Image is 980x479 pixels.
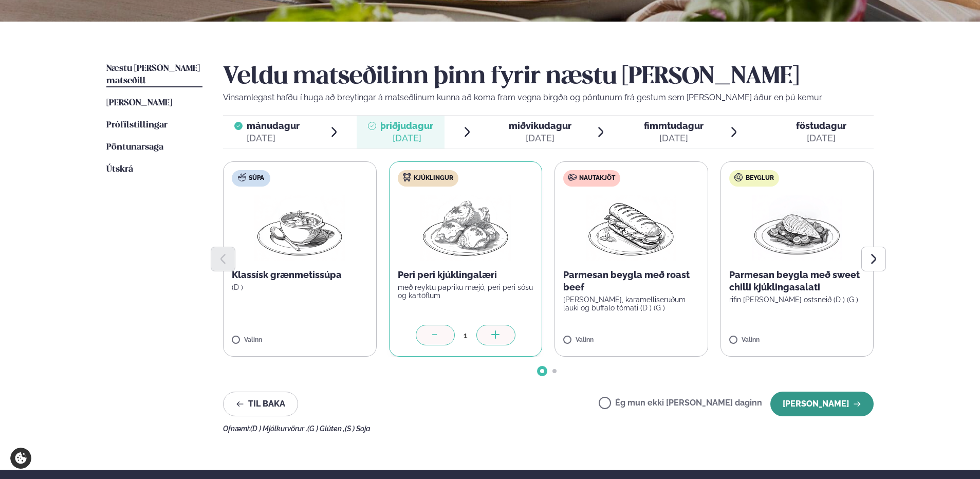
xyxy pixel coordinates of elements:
[796,120,846,131] span: föstudagur
[238,173,246,181] img: soup.svg
[223,91,874,104] p: Vinsamlegast hafðu í huga að breytingar á matseðlinum kunna að koma fram vegna birgða og pöntunum...
[403,173,411,181] img: chicken.svg
[250,425,307,433] span: (D ) Mjólkurvörur ,
[796,132,846,144] div: [DATE]
[568,173,577,181] img: beef.svg
[106,121,168,130] span: Prófílstillingar
[552,369,557,373] span: Go to slide 2
[579,174,615,182] span: Nautakjöt
[746,174,774,182] span: Beyglur
[223,392,298,416] button: Til baka
[254,195,345,261] img: Soup.png
[106,143,163,152] span: Pöntunarsaga
[455,329,476,341] div: 1
[644,120,704,131] span: fimmtudagur
[420,195,511,261] img: Chicken-thighs.png
[509,132,571,144] div: [DATE]
[770,392,874,416] button: [PERSON_NAME]
[232,269,368,281] p: Klassísk grænmetissúpa
[380,132,433,144] div: [DATE]
[414,174,453,182] span: Kjúklingur
[106,97,172,109] a: [PERSON_NAME]
[106,64,200,85] span: Næstu [PERSON_NAME] matseðill
[211,247,235,271] button: Previous slide
[345,425,371,433] span: (S ) Soja
[586,195,676,261] img: Panini.png
[398,269,534,281] p: Peri peri kjúklingalæri
[398,283,534,300] p: með reyktu papriku mæjó, peri peri sósu og kartöflum
[10,448,31,469] a: Cookie settings
[247,120,300,131] span: mánudagur
[563,269,699,293] p: Parmesan beygla með roast beef
[106,119,168,132] a: Prófílstillingar
[729,269,865,293] p: Parmesan beygla með sweet chilli kjúklingasalati
[734,173,743,181] img: bagle-new-16px.svg
[223,63,874,91] h2: Veldu matseðilinn þinn fyrir næstu [PERSON_NAME]
[861,247,886,271] button: Next slide
[509,120,571,131] span: miðvikudagur
[106,165,133,174] span: Útskrá
[540,369,544,373] span: Go to slide 1
[380,120,433,131] span: þriðjudagur
[106,63,202,87] a: Næstu [PERSON_NAME] matseðill
[106,163,133,176] a: Útskrá
[752,195,842,261] img: Chicken-breast.png
[307,425,345,433] span: (G ) Glúten ,
[232,283,368,291] p: (D )
[106,99,172,107] span: [PERSON_NAME]
[247,132,300,144] div: [DATE]
[106,141,163,154] a: Pöntunarsaga
[729,296,865,304] p: rifin [PERSON_NAME] ostsneið (D ) (G )
[563,296,699,312] p: [PERSON_NAME], karamelliseruðum lauki og buffalo tómati (D ) (G )
[223,425,874,433] div: Ofnæmi:
[249,174,264,182] span: Súpa
[644,132,704,144] div: [DATE]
